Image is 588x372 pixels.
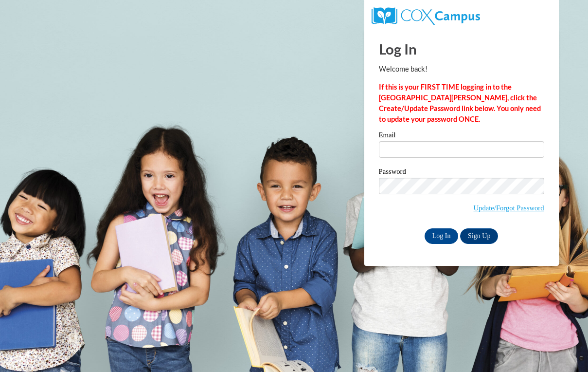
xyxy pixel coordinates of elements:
[379,39,544,59] h1: Log In
[372,11,480,19] a: COX Campus
[460,228,498,244] a: Sign Up
[425,228,459,244] input: Log In
[473,204,544,212] a: Update/Forgot Password
[372,7,480,25] img: COX Campus
[379,131,544,141] label: Email
[379,64,544,74] p: Welcome back!
[379,168,544,178] label: Password
[379,83,541,123] strong: If this is your FIRST TIME logging in to the [GEOGRAPHIC_DATA][PERSON_NAME], click the Create/Upd...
